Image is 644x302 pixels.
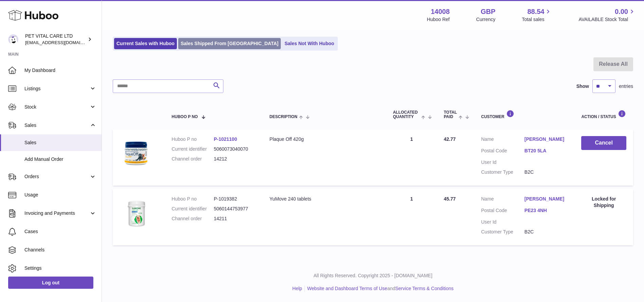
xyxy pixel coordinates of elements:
[431,7,450,16] strong: 14008
[172,146,214,152] dt: Current identifier
[619,83,633,90] span: entries
[386,129,437,186] td: 1
[119,136,153,170] img: 1732007053.jpg
[24,210,89,216] span: Invoicing and Payments
[386,189,437,245] td: 1
[270,115,297,119] span: Description
[525,169,568,175] dd: B2C
[481,207,525,215] dt: Postal Code
[24,192,96,198] span: Usage
[395,286,454,291] a: Service Terms & Conditions
[393,110,419,119] span: ALLOCATED Quantity
[8,34,18,44] img: petvitalcare@gmail.com
[305,285,454,292] li: and
[178,38,281,49] a: Sales Shipped From [GEOGRAPHIC_DATA]
[119,196,153,230] img: 1731319649.jpg
[581,136,626,150] button: Cancel
[214,136,237,142] a: P-1021100
[24,122,89,129] span: Sales
[522,16,552,23] span: Total sales
[525,148,568,154] a: BT20 5LA
[578,16,636,23] span: AVAILABLE Stock Total
[8,277,93,289] a: Log out
[172,156,214,162] dt: Channel order
[282,38,336,49] a: Sales Not With Huboo
[107,272,639,279] p: All Rights Reserved. Copyright 2025 - [DOMAIN_NAME]
[522,7,552,23] a: 88.54 Total sales
[214,206,256,212] dd: 5060144753977
[427,16,450,23] div: Huboo Ref
[114,38,177,49] a: Current Sales with Huboo
[24,247,96,253] span: Channels
[481,7,495,16] strong: GBP
[172,136,214,143] dt: Huboo P no
[444,136,456,142] span: 42.77
[214,156,256,162] dd: 14212
[578,7,636,23] a: 0.00 AVAILABLE Stock Total
[214,215,256,222] dd: 14211
[481,219,525,225] dt: User Id
[25,40,100,45] span: [EMAIL_ADDRESS][DOMAIN_NAME]
[172,206,214,212] dt: Current identifier
[444,196,456,202] span: 45.77
[481,169,525,175] dt: Customer Type
[172,215,214,222] dt: Channel order
[476,16,496,23] div: Currency
[24,86,89,92] span: Listings
[172,196,214,202] dt: Huboo P no
[214,196,256,202] dd: P-1019382
[307,286,387,291] a: Website and Dashboard Terms of Use
[24,265,96,271] span: Settings
[292,286,302,291] a: Help
[214,146,256,152] dd: 5060073040070
[24,104,89,110] span: Stock
[527,7,544,16] span: 88.54
[525,229,568,235] dd: B2C
[525,196,568,202] a: [PERSON_NAME]
[481,136,525,144] dt: Name
[581,196,626,209] div: Locked for Shipping
[481,148,525,156] dt: Postal Code
[481,110,568,119] div: Customer
[172,115,198,119] span: Huboo P no
[525,207,568,214] a: PE23 4NH
[24,173,89,180] span: Orders
[615,7,628,16] span: 0.00
[24,67,96,74] span: My Dashboard
[270,136,380,143] div: Plaque Off 420g
[576,83,589,90] label: Show
[24,228,96,235] span: Cases
[24,156,96,163] span: Add Manual Order
[525,136,568,143] a: [PERSON_NAME]
[581,110,626,119] div: Action / Status
[24,139,96,146] span: Sales
[444,110,457,119] span: Total paid
[481,196,525,204] dt: Name
[481,159,525,166] dt: User Id
[25,33,86,46] div: PET VITAL CARE LTD
[481,229,525,235] dt: Customer Type
[270,196,380,202] div: YuMove 240 tablets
